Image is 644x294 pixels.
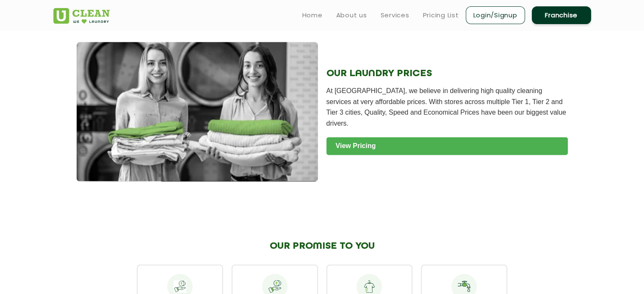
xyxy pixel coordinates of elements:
a: View Pricing [326,137,568,155]
h2: OUR PROMISE TO YOU [137,241,507,252]
a: Home [302,10,323,20]
img: Laundry Service [77,42,318,181]
a: Login/Signup [466,6,525,24]
a: About us [336,10,367,20]
h2: OUR LAUNDRY PRICES [326,68,568,79]
a: Franchise [532,6,591,24]
a: Services [381,10,409,20]
a: Pricing List [423,10,459,20]
p: At [GEOGRAPHIC_DATA], we believe in delivering high quality cleaning services at very affordable ... [326,85,568,129]
img: UClean Laundry and Dry Cleaning [53,8,110,24]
